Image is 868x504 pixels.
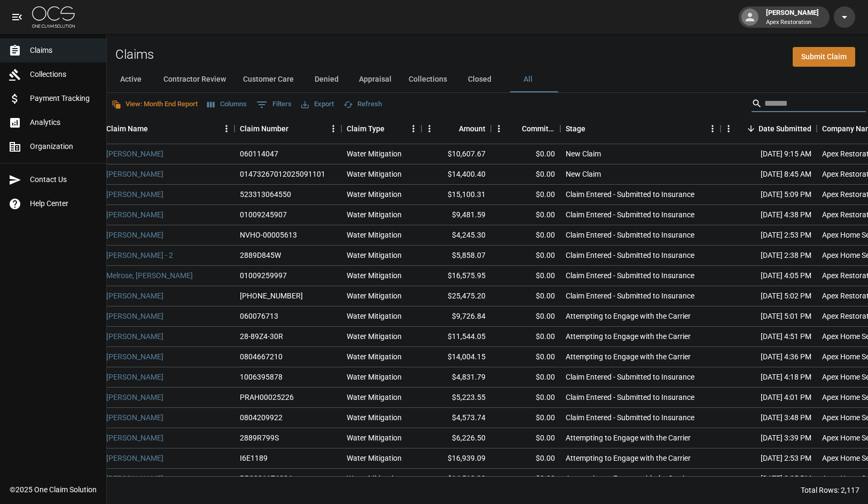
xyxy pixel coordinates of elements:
[240,230,297,240] div: NVHO-00005613
[240,311,278,321] div: 060076713
[758,114,811,144] div: Date Submitted
[566,270,694,281] div: Claim Entered - Submitted to Insurance
[705,121,721,137] button: Menu
[347,169,402,179] div: Water Mitigation
[721,428,817,448] div: [DATE] 3:39 PM
[288,121,303,136] button: Sort
[30,117,98,128] span: Analytics
[106,372,163,382] a: [PERSON_NAME]
[347,189,402,200] div: Water Mitigation
[721,164,817,185] div: [DATE] 8:45 AM
[566,250,694,261] div: Claim Entered - Submitted to Insurance
[566,290,694,301] div: Claim Entered - Submitted to Insurance
[801,485,859,495] div: Total Rows: 2,117
[491,448,560,469] div: $0.00
[30,174,98,185] span: Contact Us
[491,388,560,408] div: $0.00
[107,67,155,92] button: Active
[347,114,385,144] div: Claim Type
[566,351,691,362] div: Attempting to Engage with the Carrier
[347,209,402,220] div: Water Mitigation
[566,412,694,423] div: Claim Entered - Submitted to Insurance
[491,367,560,388] div: $0.00
[566,372,694,382] div: Claim Entered - Submitted to Insurance
[762,7,823,27] div: [PERSON_NAME]
[302,67,350,92] button: Denied
[491,205,560,225] div: $0.00
[721,286,817,306] div: [DATE] 5:02 PM
[566,432,691,443] div: Attempting to Engage with the Carrier
[491,428,560,448] div: $0.00
[115,47,154,62] h2: Claims
[341,114,421,144] div: Claim Type
[240,148,278,159] div: 060114047
[566,392,694,403] div: Claim Entered - Submitted to Insurance
[347,453,402,463] div: Water Mitigation
[491,121,507,137] button: Menu
[240,392,294,403] div: PRAH00025226
[240,351,283,362] div: 0804667210
[240,114,288,144] div: Claim Number
[240,372,283,382] div: 1006395878
[744,121,758,136] button: Sort
[347,311,402,321] div: Water Mitigation
[106,148,163,159] a: [PERSON_NAME]
[491,225,560,246] div: $0.00
[491,185,560,205] div: $0.00
[405,121,421,137] button: Menu
[347,372,402,382] div: Water Mitigation
[721,246,817,266] div: [DATE] 2:38 PM
[421,448,491,469] div: $16,939.09
[793,47,855,67] a: Submit Claim
[299,96,337,113] button: Export
[30,141,98,152] span: Organization
[30,93,98,104] span: Payment Tracking
[721,225,817,246] div: [DATE] 2:53 PM
[106,473,163,484] a: [PERSON_NAME]
[491,144,560,164] div: $0.00
[421,408,491,428] div: $4,573.74
[566,209,694,220] div: Claim Entered - Submitted to Insurance
[421,164,491,185] div: $14,400.40
[254,96,294,113] button: Show filters
[566,311,691,321] div: Attempting to Engage with the Carrier
[459,114,486,144] div: Amount
[566,453,691,463] div: Attempting to Engage with the Carrier
[347,392,402,403] div: Water Mitigation
[721,144,817,164] div: [DATE] 9:15 AM
[421,469,491,489] div: $14,510.90
[721,469,817,489] div: [DATE] 2:25 PM
[240,473,292,484] div: PP0021176004
[240,189,291,200] div: 523313064550
[421,185,491,205] div: $15,100.31
[107,67,868,92] div: dynamic tabs
[106,290,163,301] a: [PERSON_NAME]
[421,266,491,286] div: $16,575.95
[106,331,163,342] a: [PERSON_NAME]
[347,331,402,342] div: Water Mitigation
[240,331,283,342] div: 28-89Z4-30R
[347,230,402,240] div: Water Mitigation
[106,230,163,240] a: [PERSON_NAME]
[721,306,817,327] div: [DATE] 5:01 PM
[341,96,385,113] button: Refresh
[491,347,560,367] div: $0.00
[347,270,402,281] div: Water Mitigation
[566,189,694,200] div: Claim Entered - Submitted to Insurance
[491,306,560,327] div: $0.00
[522,114,555,144] div: Committed Amount
[240,290,303,301] div: 01-009-215462
[491,286,560,306] div: $0.00
[148,121,163,136] button: Sort
[421,114,491,144] div: Amount
[721,114,817,144] div: Date Submitted
[491,408,560,428] div: $0.00
[347,432,402,443] div: Water Mitigation
[240,270,287,281] div: 01009259997
[444,121,459,136] button: Sort
[421,121,437,137] button: Menu
[234,114,341,144] div: Claim Number
[106,209,163,220] a: [PERSON_NAME]
[205,96,249,113] button: Select columns
[504,67,552,92] button: All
